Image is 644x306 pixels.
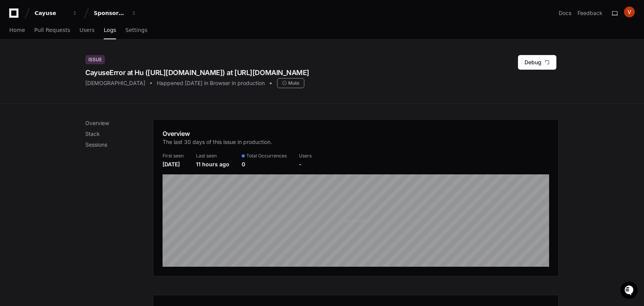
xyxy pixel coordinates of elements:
[9,22,25,39] a: Home
[163,153,184,159] div: First seen
[94,9,127,17] div: Sponsored Projects (SP4)
[76,81,93,87] span: Pylon
[34,22,70,39] a: Pull Requests
[299,161,312,168] div: -
[104,22,116,39] a: Logs
[196,153,229,159] div: Last seen
[80,28,95,32] span: Users
[104,28,116,32] span: Logs
[242,161,287,168] div: 0
[125,22,147,39] a: Settings
[157,79,265,87] div: Happened [DATE] in Browser in production
[299,153,312,159] div: Users
[80,22,95,39] a: Users
[518,55,556,70] button: Debug
[559,9,571,17] a: Docs
[131,60,140,69] button: Start new chat
[196,161,229,168] div: 11 hours ago
[85,79,145,87] div: [DEMOGRAPHIC_DATA]
[32,6,81,20] button: Cayuse
[619,281,640,301] iframe: Open customer support
[35,9,68,17] div: Cayuse
[163,138,272,146] p: The last 30 days of this issue in production.
[8,31,140,43] div: Welcome
[85,67,309,78] div: CayuseError at Hu ([URL][DOMAIN_NAME]) at [URL][DOMAIN_NAME]
[85,119,153,127] p: Overview
[85,141,153,149] p: Sessions
[277,78,304,88] div: Mute
[8,57,22,71] img: 1736555170064-99ba0984-63c1-480f-8ee9-699278ef63ed
[85,130,153,138] p: Stack
[578,9,603,17] button: Feedback
[26,65,100,71] div: We're offline, we'll be back soon
[624,7,635,17] img: ACg8ocJ-farSUgSlZGdAsRgS-brKbcvipd1IbblTMCU_5CThOWAV8g=s96-c
[125,28,147,32] span: Settings
[34,28,70,32] span: Pull Requests
[26,57,126,65] div: Start new chat
[8,8,23,23] img: PlayerZero
[91,6,140,20] button: Sponsored Projects (SP4)
[9,28,25,32] span: Home
[163,129,272,138] h1: Overview
[163,161,184,168] div: [DATE]
[163,129,549,150] app-pz-page-link-header: Overview
[54,80,93,87] a: Powered byPylon
[85,55,105,64] div: Issue
[246,153,287,159] span: Total Occurrences
[344,217,368,224] div: No activity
